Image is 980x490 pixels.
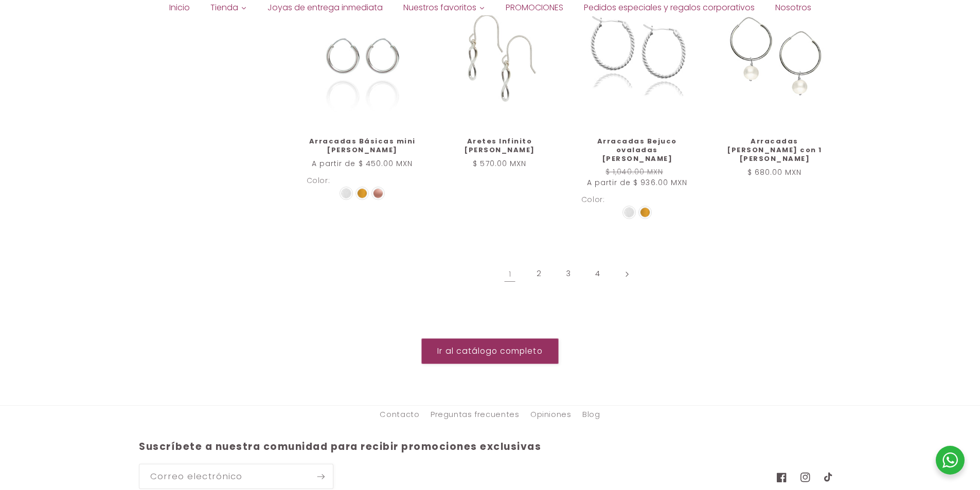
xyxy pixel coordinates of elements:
span: Pedidos especiales y regalos corporativos [584,2,755,13]
input: Correo electrónico [139,464,333,488]
a: Arracadas Bejuco ovaladas [PERSON_NAME] [581,137,693,164]
a: Blog [582,406,600,424]
a: Página 2 [527,262,551,286]
a: Contacto [380,408,419,424]
a: Página siguiente [615,262,638,286]
a: Opiniones [530,406,572,424]
a: Aretes Infinito [PERSON_NAME] [444,137,556,155]
span: Joyas de entrega inmediata [268,2,383,13]
span: Tienda [210,2,238,13]
a: Arracadas Básicas mini [PERSON_NAME] [307,137,418,155]
span: PROMOCIONES [506,2,563,13]
span: Nuestros favoritos [403,2,476,13]
h2: Suscríbete a nuestra comunidad para recibir promociones exclusivas [139,441,764,453]
nav: Paginación [296,262,842,286]
span: Inicio [169,2,190,13]
a: Página 3 [557,262,580,286]
span: Nosotros [775,2,811,13]
a: Página 1 [498,262,522,286]
button: Suscribirse [309,464,333,489]
a: Página 4 [585,262,609,286]
a: Preguntas frecuentes [431,406,520,424]
a: Ir al catálogo completo [421,338,559,364]
a: Arracadas [PERSON_NAME] con 1 [PERSON_NAME] [719,137,830,164]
